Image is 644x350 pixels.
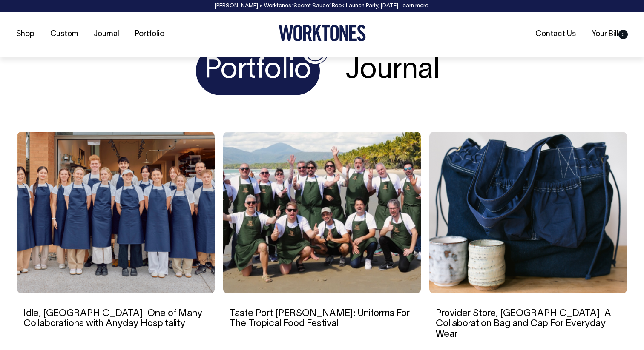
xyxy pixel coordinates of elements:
[47,27,81,41] a: Custom
[17,132,215,293] img: Idle, Brisbane: One of Many Collaborations with Anyday Hospitality
[588,27,631,41] a: Your Bill0
[436,309,611,338] a: Provider Store, [GEOGRAPHIC_DATA]: A Collaboration Bag and Cap For Everyday Wear
[132,27,168,41] a: Portfolio
[196,46,320,95] h4: Portfolio
[429,132,627,293] img: Provider Store, Sydney: A Collaboration Bag and Cap For Everyday Wear
[223,132,421,293] img: Taste Port Douglas: Uniforms For The Tropical Food Festival
[23,309,202,328] a: Idle, [GEOGRAPHIC_DATA]: One of Many Collaborations with Anyday Hospitality
[618,30,628,39] span: 0
[90,27,123,41] a: Journal
[532,27,579,41] a: Contact Us
[400,3,428,9] a: Learn more
[13,27,38,41] a: Shop
[9,3,635,9] div: [PERSON_NAME] × Worktones ‘Secret Sauce’ Book Launch Party, [DATE]. .
[230,309,410,328] a: Taste Port [PERSON_NAME]: Uniforms For The Tropical Food Festival
[337,46,448,95] h4: Journal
